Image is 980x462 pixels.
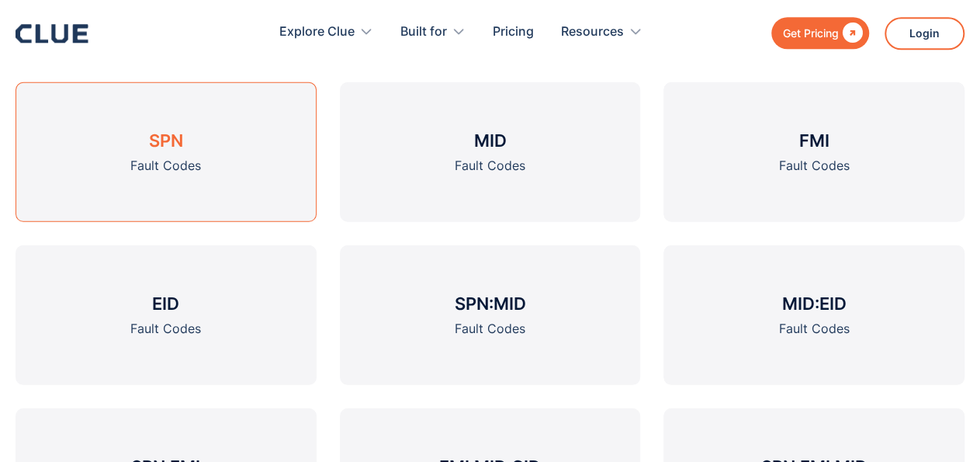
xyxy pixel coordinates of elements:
div: Fault Codes [779,155,850,175]
div: Fault Codes [130,155,201,175]
a: Pricing [493,8,534,57]
a: EIDFault Codes [16,245,317,384]
a: Login [885,17,964,50]
div: Fault Codes [779,318,850,338]
div: Fault Codes [455,155,525,175]
div: Resources [561,8,642,57]
div: Explore Clue [279,8,355,57]
div: Fault Codes [455,318,525,338]
h3: SPN [149,128,183,151]
h3: MID:EID [782,291,847,314]
a: SPN:MIDFault Codes [340,245,641,384]
a: MIDFault Codes [340,82,641,221]
h3: MID [473,128,506,151]
div: Get Pricing [783,23,839,43]
h3: SPN:MID [454,291,525,314]
div: Explore Clue [279,8,373,57]
a: Get Pricing [771,17,869,49]
div: Built for [400,8,466,57]
div:  [839,23,863,43]
div: Built for [400,8,447,57]
h3: FMI [799,128,829,151]
a: MID:EIDFault Codes [663,245,964,384]
a: FMIFault Codes [663,82,964,221]
a: SPNFault Codes [16,82,317,221]
h3: EID [152,291,179,314]
div: Resources [561,8,624,57]
div: Fault Codes [130,318,201,338]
